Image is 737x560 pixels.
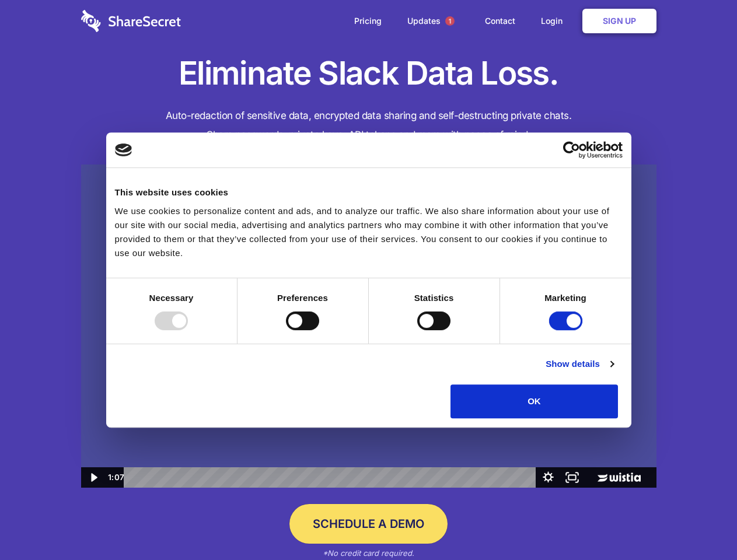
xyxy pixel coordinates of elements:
[536,467,560,488] button: Show settings menu
[115,185,623,199] div: This website uses cookies
[450,384,618,418] button: OK
[149,293,194,303] strong: Necessary
[81,10,181,32] img: logo-wordmark-white-trans-d4663122ce5f474addd5e946df7df03e33cb6a1c49d2221995e7729f52c070b2.svg
[582,9,656,33] a: Sign Up
[343,3,393,39] a: Pricing
[289,504,448,544] a: Schedule a Demo
[81,106,656,145] h4: Auto-redaction of sensitive data, encrypted data sharing and self-destructing private chats. Shar...
[81,52,656,94] h1: Eliminate Slack Data Loss.
[115,143,132,156] img: logo
[546,357,613,371] a: Show details
[81,164,656,488] img: Sharesecret
[414,293,454,303] strong: Statistics
[277,293,328,303] strong: Preferences
[679,502,723,546] iframe: Drift Widget Chat Controller
[115,204,623,260] div: We use cookies to personalize content and ads, and to analyze our traffic. We also share informat...
[323,548,414,558] em: *No credit card required.
[521,141,623,159] a: Usercentrics Cookiebot - opens in a new window
[445,16,455,26] span: 1
[544,293,586,303] strong: Marketing
[133,467,530,488] div: Playbar
[560,467,584,488] button: Fullscreen
[473,3,527,39] a: Contact
[584,467,656,488] a: Wistia Logo -- Learn More
[529,3,580,39] a: Login
[81,467,105,488] button: Play Video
